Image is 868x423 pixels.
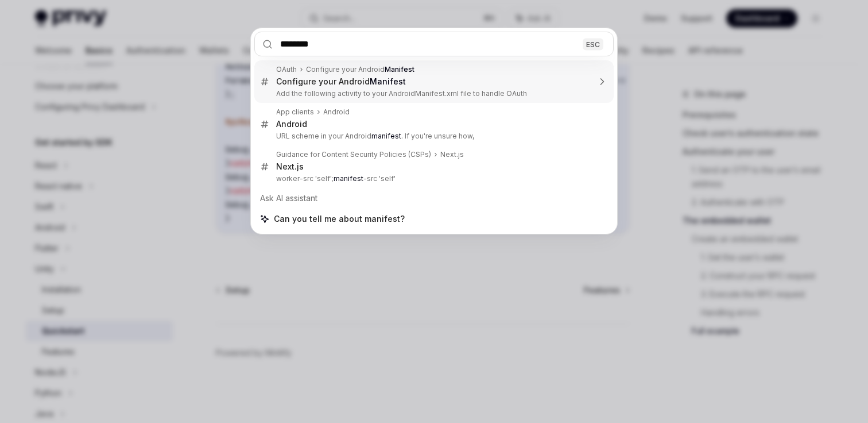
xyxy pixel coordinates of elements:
p: Add the following activity to your AndroidManifest.xml file to handle OAuth [276,89,590,98]
div: Android [323,107,350,117]
div: Guidance for Content Security Policies (CSPs) [276,150,431,159]
div: Next.js [276,161,304,172]
div: OAuth [276,65,297,74]
div: Ask AI assistant [254,188,614,209]
b: Manifest [385,65,414,74]
p: URL scheme in your Android . If you're unsure how, [276,132,590,141]
div: Configure your Android [276,76,406,87]
div: Configure your Android [306,65,414,74]
div: Android [276,119,307,129]
div: ESC [583,38,603,50]
b: manifest [334,174,363,183]
p: worker-src 'self'; -src 'self' [276,174,590,183]
span: Can you tell me about manifest? [274,213,405,225]
b: manifest [371,132,401,140]
div: Next.js [440,150,464,159]
div: App clients [276,107,314,117]
b: Manifest [370,76,406,86]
